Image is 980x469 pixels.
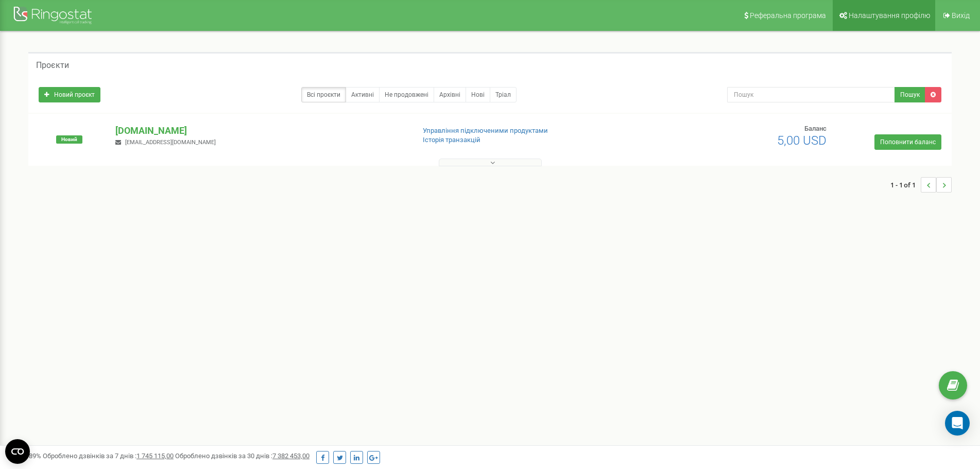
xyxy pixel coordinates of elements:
span: 1 - 1 of 1 [890,177,921,193]
u: 7 382 453,00 [272,452,310,460]
a: Архівні [434,87,466,102]
span: Реферальна програма [750,11,826,20]
span: Баланс [804,125,827,132]
a: Новий проєкт [39,87,100,102]
span: Оброблено дзвінків за 30 днів : [175,452,310,460]
span: Новий [56,135,82,144]
a: Поповнити баланс [874,134,941,150]
a: Всі проєкти [301,87,346,102]
a: Історія транзакцій [423,136,480,144]
h5: Проєкти [36,61,69,70]
span: 5,00 USD [777,133,827,148]
span: [EMAIL_ADDRESS][DOMAIN_NAME] [125,139,216,146]
a: Управління підключеними продуктами [423,127,548,134]
button: Пошук [895,87,925,102]
span: Вихід [952,11,970,20]
a: Активні [346,87,380,102]
a: Нові [466,87,490,102]
span: Налаштування профілю [849,11,930,20]
nav: ... [890,167,952,203]
p: [DOMAIN_NAME] [115,124,406,137]
span: Оброблено дзвінків за 7 днів : [43,452,174,460]
u: 1 745 115,00 [136,452,174,460]
a: Не продовжені [379,87,434,102]
a: Тріал [490,87,517,102]
button: Open CMP widget [5,439,30,464]
input: Пошук [727,87,895,102]
div: Open Intercom Messenger [945,411,970,436]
